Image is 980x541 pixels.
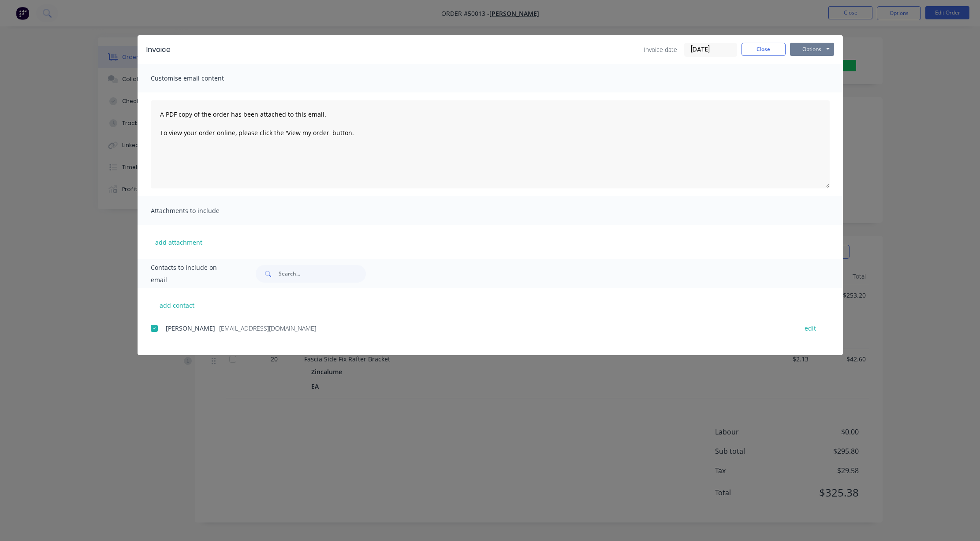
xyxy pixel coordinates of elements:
button: edit [799,322,821,334]
button: Options [790,43,834,56]
button: Close [742,43,786,56]
span: Contacts to include on email [151,261,234,286]
span: - [EMAIL_ADDRESS][DOMAIN_NAME] [215,324,316,332]
div: Invoice [146,44,171,55]
span: Customise email content [151,72,248,85]
button: add contact [151,298,204,312]
input: Search... [279,265,366,283]
span: [PERSON_NAME] [166,324,215,332]
textarea: A PDF copy of the order has been attached to this email. To view your order online, please click ... [151,100,830,188]
button: add attachment [151,236,207,249]
span: Invoice date [644,45,677,54]
span: Attachments to include [151,205,248,217]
